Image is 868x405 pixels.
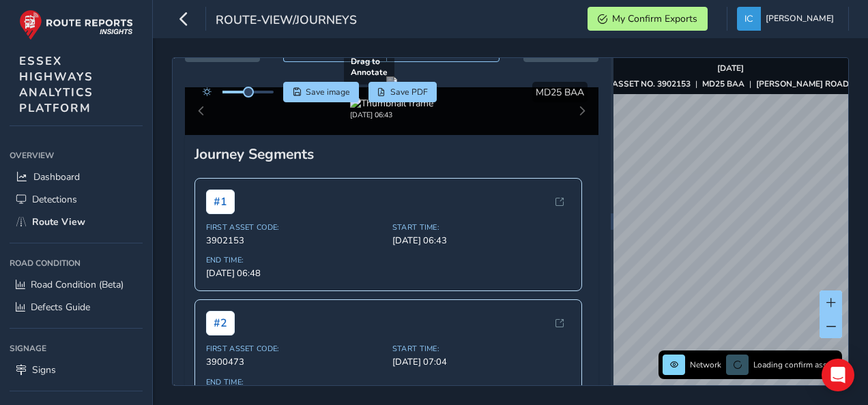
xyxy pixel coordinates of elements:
a: Dashboard [10,166,143,188]
span: Route View [32,215,85,228]
a: Route View [10,211,143,233]
span: # 1 [206,190,235,214]
a: Detections [10,188,143,211]
div: Road Condition [10,253,143,273]
span: My Confirm Exports [612,12,697,25]
span: [PERSON_NAME] [766,7,834,31]
span: Loading confirm assets [753,359,838,370]
span: Save image [306,87,350,97]
img: Thumbnail frame [350,97,433,110]
span: route-view/journeys [216,12,357,31]
span: ESSEX HIGHWAYS ANALYTICS PLATFORM [19,53,93,116]
span: Signs [32,363,56,376]
span: # 2 [206,311,235,335]
span: Dashboard [33,170,80,183]
span: 3902153 [206,235,384,247]
span: Defects Guide [31,301,90,314]
span: End Time: [206,255,384,265]
a: Signs [10,359,143,381]
strong: [DATE] [717,63,744,74]
button: PDF [368,82,437,102]
div: | | [612,78,849,89]
span: Start Time: [392,222,570,232]
button: My Confirm Exports [588,7,708,31]
span: [DATE] 06:43 [392,235,570,247]
a: Defects Guide [10,296,143,318]
span: First Asset Code: [206,344,384,354]
span: Road Condition (Beta) [31,278,124,291]
span: [DATE] 06:48 [206,267,384,280]
span: Detections [32,193,77,206]
div: Open Intercom Messenger [822,359,854,391]
strong: MD25 BAA [702,78,744,89]
span: Network [690,359,721,370]
strong: [PERSON_NAME] ROAD [756,78,849,89]
a: Road Condition (Beta) [10,273,143,296]
span: 3900473 [206,356,384,368]
span: Save PDF [390,87,428,97]
button: [PERSON_NAME] [737,7,839,31]
img: diamond-layout [737,7,761,31]
img: rr logo [19,10,133,40]
div: Journey Segments [194,145,590,164]
div: [DATE] 06:43 [350,110,433,120]
span: MD25 BAA [536,86,584,99]
strong: ASSET NO. 3902153 [612,78,691,89]
div: Signage [10,338,143,359]
div: Overview [10,145,143,166]
button: Save [283,82,359,102]
span: End Time: [206,377,384,387]
span: First Asset Code: [206,222,384,232]
span: [DATE] 07:04 [392,356,570,368]
span: Start Time: [392,344,570,354]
